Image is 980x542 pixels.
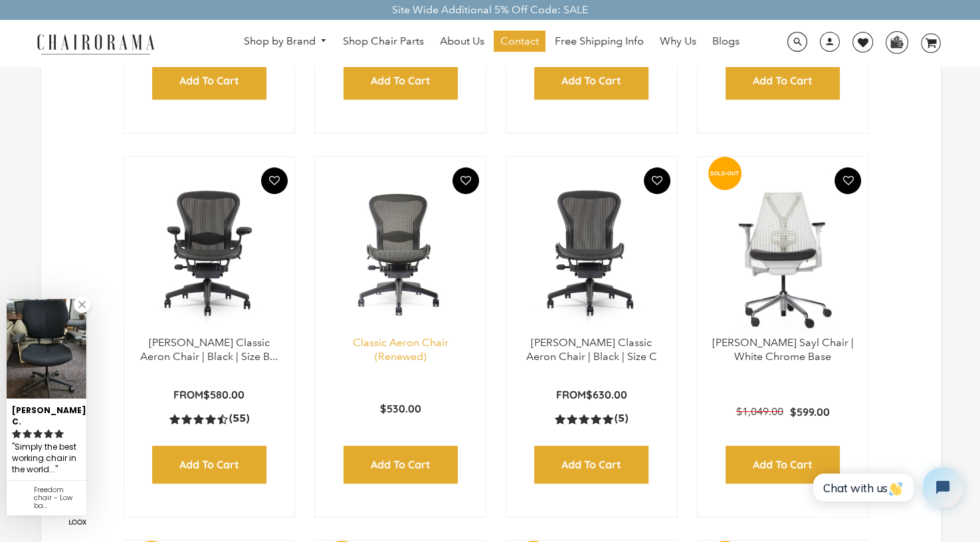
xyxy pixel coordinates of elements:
[138,170,282,336] a: Herman Miller Classic Aeron Chair | Black | Size B (Renewed) - chairorama Herman Miller Classic A...
[12,440,81,477] div: Simply the best working chair in the world....
[660,35,696,48] span: Why Us
[12,400,81,428] div: [PERSON_NAME]. C.
[219,31,764,55] nav: DesktopNavigation
[433,31,491,52] a: About Us
[328,170,472,336] a: Classic Aeron Chair (Renewed) - chairorama Classic Aeron Chair (Renewed) - chairorama
[520,170,664,336] a: Herman Miller Classic Aeron Chair | Black | Size C - chairorama Herman Miller Classic Aeron Chair...
[34,486,81,510] div: Freedom chair - Low back (Renewed)
[152,62,266,100] input: Add to Cart
[203,388,245,401] span: $580.00
[140,336,278,363] a: [PERSON_NAME] Classic Aeron Chair | Black | Size B...
[520,170,664,336] img: Herman Miller Classic Aeron Chair | Black | Size C - chairorama
[615,412,628,426] span: (5)
[726,62,840,100] input: Add to Cart
[886,32,907,52] img: WhatsApp_Image_2024-07-12_at_16.23.01.webp
[452,167,479,194] button: Add To Wishlist
[712,35,739,48] span: Blogs
[261,167,288,194] button: Add To Wishlist
[586,388,627,401] span: $630.00
[54,429,64,438] svg: rating icon full
[555,35,644,48] span: Free Shipping Info
[353,336,448,363] a: Classic Aeron Chair (Renewed)
[799,456,974,519] iframe: Tidio Chat
[556,388,627,402] p: From
[494,31,545,52] a: Contact
[237,31,334,52] a: Shop by Brand
[328,170,472,336] img: Classic Aeron Chair (Renewed) - chairorama
[548,31,650,52] a: Free Shipping Info
[229,412,249,426] span: (55)
[711,170,855,336] a: Herman Miller Sayl Chair | White Chrome Base - chairorama Herman Miller Sayl Chair | White Chrome...
[336,31,431,52] a: Shop Chair Parts
[534,446,648,484] input: Add to Cart
[710,169,739,176] text: SOLD-OUT
[169,412,249,426] a: 4.5 rating (55 votes)
[500,35,539,48] span: Contact
[736,405,783,418] span: $1,049.00
[711,170,855,336] img: Herman Miller Sayl Chair | White Chrome Base - chairorama
[526,336,657,363] a: [PERSON_NAME] Classic Aeron Chair | Black | Size C
[644,167,670,194] button: Add To Wishlist
[343,35,424,48] span: Shop Chair Parts
[712,336,854,363] a: [PERSON_NAME] Sayl Chair | White Chrome Base
[7,299,86,399] img: Katie. C. review of Freedom chair - Low back (Renewed)
[706,31,746,52] a: Blogs
[343,62,458,100] input: Add to Cart
[173,388,245,402] p: From
[343,446,458,484] input: Add to Cart
[12,429,21,438] svg: rating icon full
[380,402,421,415] span: $530.00
[23,429,32,438] svg: rating icon full
[440,35,484,48] span: About Us
[790,405,830,418] span: $599.00
[29,32,162,55] img: chairorama
[138,170,282,336] img: Herman Miller Classic Aeron Chair | Black | Size B (Renewed) - chairorama
[555,412,628,426] a: 5.0 rating (5 votes)
[726,446,840,484] input: Add to Cart
[44,429,53,438] svg: rating icon full
[653,31,703,52] a: Why Us
[152,446,266,484] input: Add to Cart
[33,429,43,438] svg: rating icon full
[534,62,648,100] input: Add to Cart
[834,167,861,194] button: Add To Wishlist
